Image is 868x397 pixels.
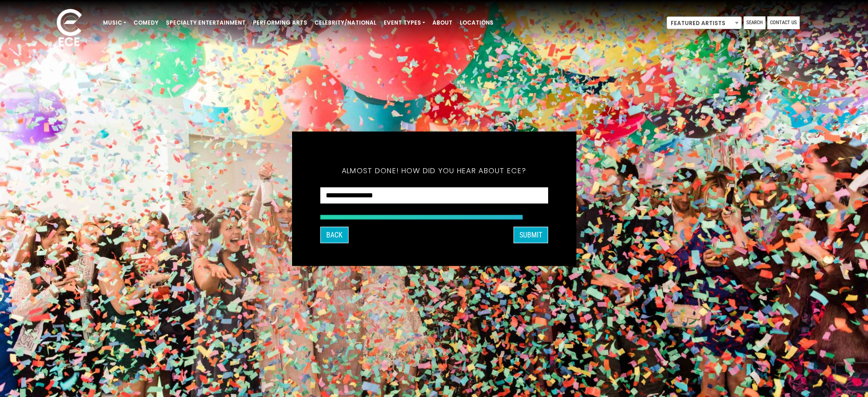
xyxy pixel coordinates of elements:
a: Locations [456,15,497,31]
img: ece_new_logo_whitev2-1.png [46,6,92,51]
a: Music [99,15,130,31]
a: Performing Arts [249,15,311,31]
a: Celebrity/National [311,15,380,31]
a: Event Types [380,15,429,31]
span: Featured Artists [667,17,741,30]
select: How did you hear about ECE [320,187,548,204]
a: Comedy [130,15,162,31]
a: Contact Us [767,16,800,29]
h5: Almost done! How did you hear about ECE? [320,154,548,187]
a: Search [744,16,765,29]
button: Back [320,227,349,243]
button: SUBMIT [514,227,548,243]
a: About [429,15,456,31]
span: Featured Artists [667,16,742,29]
a: Specialty Entertainment [162,15,249,31]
